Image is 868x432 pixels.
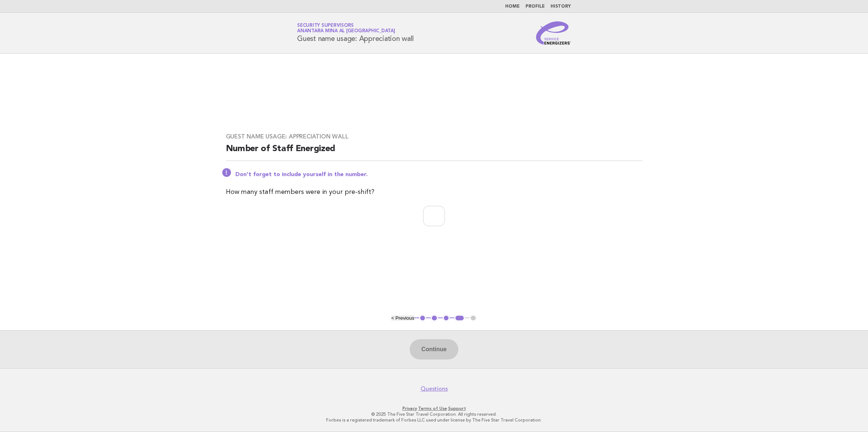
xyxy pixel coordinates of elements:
[526,4,545,9] a: Profile
[226,133,642,140] h3: Guest name usage: Appreciation wall
[536,21,571,45] img: Service Energizers
[551,4,571,9] a: History
[505,4,520,9] a: Home
[212,406,656,411] p: · ·
[448,406,466,411] a: Support
[226,187,642,197] p: How many staff members were in your pre-shift?
[431,315,438,322] button: 2
[443,315,450,322] button: 3
[212,417,656,423] p: Forbes is a registered trademark of Forbes LLC used under license by The Five Star Travel Corpora...
[454,315,465,322] button: 4
[402,406,417,411] a: Privacy
[421,385,448,392] a: Questions
[297,24,413,42] h1: Guest name usage: Appreciation wall
[418,406,447,411] a: Terms of Use
[297,23,395,33] a: Security SupervisorsAnantara Mina al [GEOGRAPHIC_DATA]
[235,171,642,178] p: Don't forget to include yourself in the number.
[297,29,395,34] span: Anantara Mina al [GEOGRAPHIC_DATA]
[212,411,656,417] p: © 2025 The Five Star Travel Corporation. All rights reserved.
[226,143,642,161] h2: Number of Staff Energized
[419,315,426,322] button: 1
[391,315,414,321] button: < Previous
